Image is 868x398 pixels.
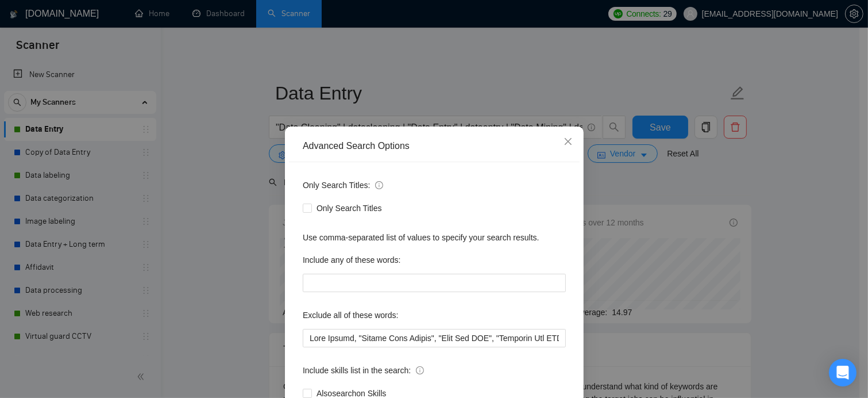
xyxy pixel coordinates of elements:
label: Include any of these words: [303,251,400,269]
div: Advanced Search Options [303,140,566,152]
button: Close [553,127,584,158]
span: Include skills list in the search: [303,364,424,377]
div: Use comma-separated list of values to specify your search results. [303,231,566,244]
label: Exclude all of these words: [303,306,399,324]
span: Only Search Titles [312,202,387,215]
span: Only Search Titles: [303,179,383,192]
span: close [564,137,573,146]
div: Open Intercom Messenger [829,359,857,386]
span: info-circle [375,181,383,189]
span: info-circle [416,366,424,374]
